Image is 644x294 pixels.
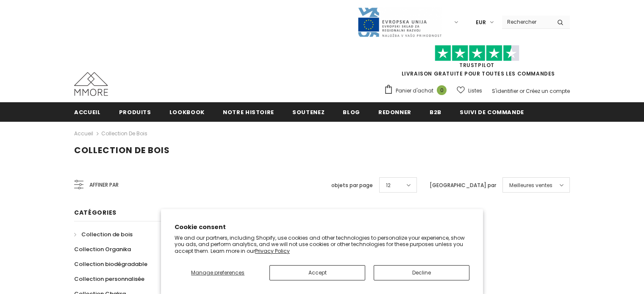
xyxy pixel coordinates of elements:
[460,108,524,116] span: Suivi de commande
[74,245,131,253] span: Collection Organika
[437,85,447,95] span: 0
[74,208,117,217] span: Catégories
[357,7,442,38] img: Javni Razpis
[459,62,494,69] a: TrustPilot
[74,242,131,257] a: Collection Organika
[74,108,101,116] span: Accueil
[223,108,274,116] span: Notre histoire
[492,87,518,95] a: S'identifier
[255,247,290,255] a: Privacy Policy
[169,102,205,121] a: Lookbook
[74,272,144,286] a: Collection personnalisée
[374,265,469,280] button: Decline
[101,130,147,137] a: Collection de bois
[509,181,552,190] span: Meilleures ventes
[343,102,360,121] a: Blog
[502,16,551,28] input: Search Site
[74,144,170,156] span: Collection de bois
[526,87,570,95] a: Créez un compte
[269,265,365,280] button: Accept
[396,87,433,95] span: Panier d'achat
[81,230,133,238] span: Collection de bois
[460,102,524,121] a: Suivi de commande
[119,102,151,121] a: Produits
[169,108,205,116] span: Lookbook
[457,83,482,98] a: Listes
[468,87,482,95] span: Listes
[175,223,469,232] h2: Cookie consent
[74,72,108,96] img: Cas MMORE
[175,235,469,255] p: We and our partners, including Shopify, use cookies and other technologies to personalize your ex...
[292,102,325,121] a: soutenez
[378,108,411,116] span: Redonner
[343,108,360,116] span: Blog
[119,108,151,116] span: Produits
[476,18,486,27] span: EUR
[430,108,441,116] span: B2B
[74,227,133,242] a: Collection de bois
[74,102,101,121] a: Accueil
[357,18,442,25] a: Javni Razpis
[519,87,525,95] span: or
[435,45,519,62] img: Faites confiance aux étoiles pilotes
[191,269,244,276] span: Manage preferences
[74,260,147,268] span: Collection biodégradable
[430,181,496,190] label: [GEOGRAPHIC_DATA] par
[378,102,411,121] a: Redonner
[331,181,373,190] label: objets par page
[175,265,261,280] button: Manage preferences
[74,129,93,139] a: Accueil
[430,102,441,121] a: B2B
[89,180,119,190] span: Affiner par
[292,108,325,116] span: soutenez
[386,181,391,190] span: 12
[384,49,570,77] span: LIVRAISON GRATUITE POUR TOUTES LES COMMANDES
[74,275,144,283] span: Collection personnalisée
[74,257,147,272] a: Collection biodégradable
[223,102,274,121] a: Notre histoire
[384,84,451,97] a: Panier d'achat 0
